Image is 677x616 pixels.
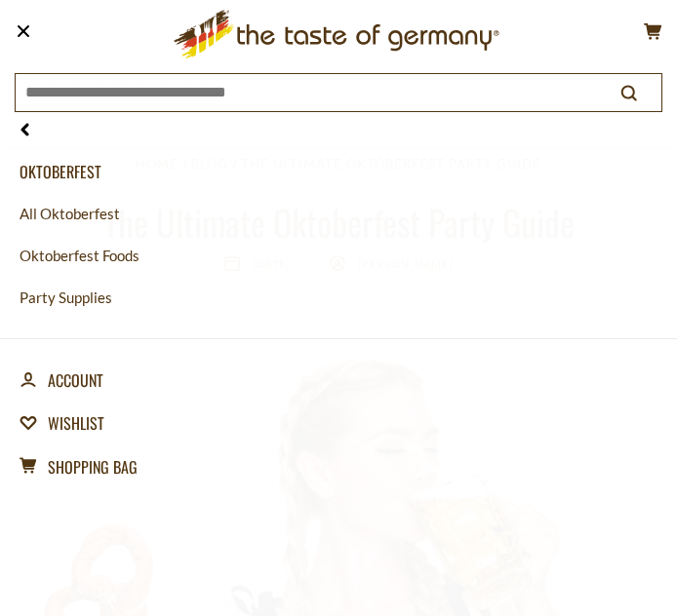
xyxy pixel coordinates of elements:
[20,359,103,403] a: Account
[20,235,657,277] a: Oktoberfest Foods
[20,445,657,489] a: Shopping bag
[20,277,657,319] a: Party Supplies
[20,159,657,185] li: Oktoberfest
[20,402,657,445] a: Wishlist
[20,193,657,235] a: All Oktoberfest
